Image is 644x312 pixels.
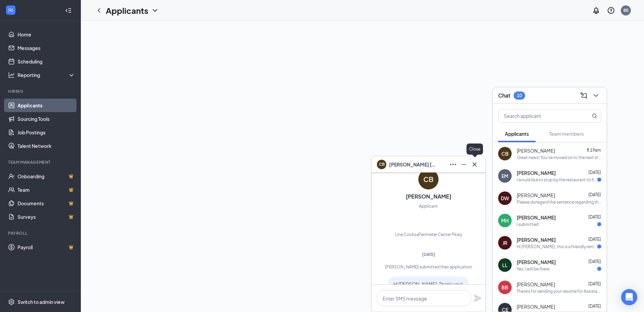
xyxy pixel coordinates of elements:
[623,7,629,13] div: BE
[517,199,601,205] div: Please disregard the sentence regarding the move from [GEOGRAPHIC_DATA] to [GEOGRAPHIC_DATA].
[517,192,555,199] span: [PERSON_NAME]
[18,197,75,210] a: DocumentsCrown
[592,92,600,100] svg: ChevronDown
[588,237,601,242] span: [DATE]
[18,240,75,254] a: PayrollCrown
[592,113,597,119] svg: MagnifyingGlass
[588,304,601,309] span: [DATE]
[517,93,522,98] div: 10
[18,170,75,183] a: OnboardingCrown
[395,231,462,238] div: Line Cooks • Perimeter Center Pkwy
[448,159,458,170] button: Ellipses
[590,90,601,101] button: ChevronDown
[503,239,507,246] div: JR
[517,214,556,221] span: [PERSON_NAME]
[18,139,75,153] a: Talent Network
[8,159,74,165] div: Team Management
[466,144,483,155] div: Close
[460,160,468,168] svg: Minimize
[588,192,601,197] span: [DATE]
[501,217,509,224] div: MH
[18,99,75,112] a: Applicants
[505,131,529,137] span: Applicants
[18,210,75,224] a: SurveysCrown
[18,72,75,78] div: Reporting
[458,159,469,170] button: Minimize
[406,193,451,200] h3: [PERSON_NAME]
[517,259,556,265] span: [PERSON_NAME]
[8,230,74,236] div: Payroll
[18,41,75,55] a: Messages
[423,175,433,184] div: CB
[18,55,75,68] a: Scheduling
[8,88,74,94] div: Hiring
[587,148,601,153] span: 8:19am
[389,161,436,168] span: [PERSON_NAME] [PERSON_NAME]
[502,262,508,268] div: LL
[8,72,15,78] svg: Analysis
[517,155,601,160] div: Great news! You've moved on to the next stage of the application. We have a few additional questi...
[588,170,601,175] span: [DATE]
[588,281,601,286] span: [DATE]
[517,288,601,294] div: Thanks for sending your resume for Assistant Manager position, Please provide multiple days and t...
[377,264,480,270] div: [PERSON_NAME] submitted their application
[580,92,588,100] svg: ComposeMessage
[517,177,597,183] div: I would like to stop by the restaurant to finish my application if you don't mind
[65,7,72,14] svg: Collapse
[517,147,555,154] span: [PERSON_NAME]
[18,126,75,139] a: Job Postings
[517,281,555,288] span: [PERSON_NAME]
[422,252,435,257] span: [DATE]
[501,195,509,202] div: DW
[95,6,103,15] svg: ChevronLeft
[393,281,462,294] span: Hi [PERSON_NAME], Thank you! [US_STATE] Bistreaux
[588,259,601,264] span: [DATE]
[517,170,556,176] span: [PERSON_NAME]
[517,222,539,227] div: I submitted
[469,159,480,170] button: Cross
[106,5,148,16] h1: Applicants
[18,28,75,41] a: Home
[474,294,482,302] svg: Plane
[449,160,457,168] svg: Ellipses
[151,6,159,15] svg: ChevronDown
[498,92,510,99] h3: Chat
[18,183,75,197] a: TeamCrown
[517,244,597,250] div: Hi [PERSON_NAME], this is a friendly reminder. To move forward with your application for Line Coo...
[578,90,589,101] button: ComposeMessage
[502,150,509,157] div: CB
[592,6,600,15] svg: Notifications
[502,173,508,179] div: EM
[7,7,14,14] svg: WorkstreamLogo
[502,284,508,291] div: BB
[471,160,479,168] svg: Cross
[607,6,615,15] svg: QuestionInfo
[517,266,549,272] div: Yes, I will be there
[588,214,601,219] span: [DATE]
[18,112,75,126] a: Sourcing Tools
[498,109,578,122] input: Search applicant
[419,203,438,210] div: Applicant
[621,289,637,305] div: Open Intercom Messenger
[517,236,556,243] span: [PERSON_NAME]
[8,298,15,305] svg: Settings
[517,303,555,310] span: [PERSON_NAME]
[549,131,584,137] span: Team members
[18,298,65,305] div: Switch to admin view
